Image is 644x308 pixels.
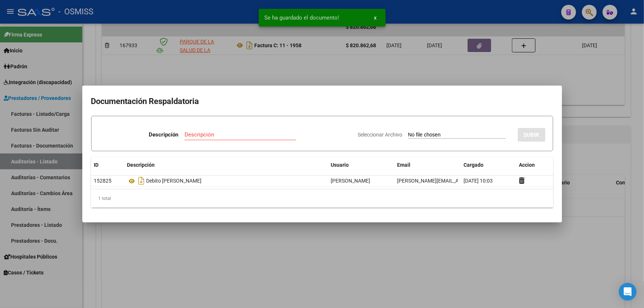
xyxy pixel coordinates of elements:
span: SUBIR [524,132,540,138]
datatable-header-cell: Accion [516,157,553,173]
span: Email [397,162,411,168]
span: Seleccionar Archivo [358,132,403,138]
button: x [368,11,383,24]
div: Open Intercom Messenger [619,283,637,301]
span: Se ha guardado el documento! [265,14,340,21]
i: Descargar documento [137,175,147,187]
datatable-header-cell: Usuario [328,157,395,173]
datatable-header-cell: Cargado [461,157,516,173]
span: ID [94,162,99,168]
p: Descripción [149,131,179,139]
span: [PERSON_NAME] [331,178,371,184]
div: 1 total [91,189,553,208]
span: [DATE] 10:03 [464,178,493,184]
span: Usuario [331,162,349,168]
datatable-header-cell: Email [395,157,461,173]
div: Debito [PERSON_NAME] [127,175,325,187]
span: Accion [519,162,535,168]
span: Cargado [464,162,484,168]
span: x [374,14,377,21]
datatable-header-cell: ID [91,157,124,173]
span: 152825 [94,178,112,184]
button: SUBIR [518,128,545,142]
span: Descripción [127,162,155,168]
datatable-header-cell: Descripción [124,157,328,173]
span: [PERSON_NAME][EMAIL_ADDRESS][PERSON_NAME][DOMAIN_NAME] [397,178,558,184]
h2: Documentación Respaldatoria [91,94,553,108]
